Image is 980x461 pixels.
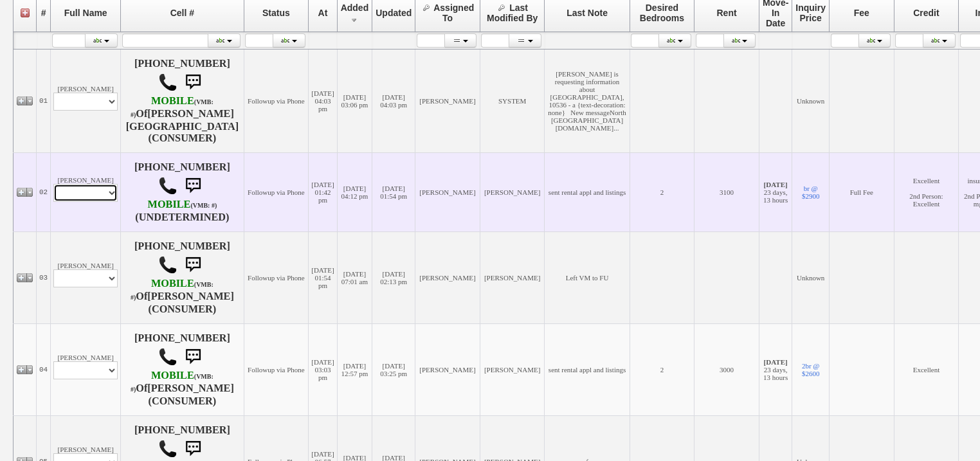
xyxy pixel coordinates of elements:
[158,255,177,275] img: call.png
[854,8,869,18] span: Fee
[802,185,820,200] a: br @ $2900
[913,8,939,18] span: Credit
[337,49,372,152] td: [DATE] 03:06 pm
[567,8,608,18] span: Last Note
[309,323,337,415] td: [DATE] 03:03 pm
[894,323,959,415] td: Excellent
[337,152,372,231] td: [DATE] 04:12 pm
[640,3,684,23] span: Desired Bedrooms
[131,278,213,302] b: T-Mobile USA, Inc.
[309,231,337,323] td: [DATE] 01:54 pm
[372,231,415,323] td: [DATE] 02:13 pm
[802,362,820,377] a: 2br @ $2600
[148,199,217,210] b: AT&T Wireless
[244,323,309,415] td: Followup via Phone
[151,95,194,107] font: MOBILE
[151,278,194,289] font: MOBILE
[51,231,121,323] td: [PERSON_NAME]
[433,3,474,23] span: Assigned To
[158,439,177,458] img: call.png
[759,323,792,415] td: 23 days, 13 hours
[131,370,213,394] b: T-Mobile USA, Inc.
[158,73,177,92] img: call.png
[415,152,480,231] td: [PERSON_NAME]
[262,8,290,18] span: Status
[415,323,480,415] td: [PERSON_NAME]
[148,199,191,210] font: MOBILE
[158,176,177,195] img: call.png
[51,49,121,152] td: [PERSON_NAME]
[792,231,830,323] td: Unknown
[764,181,788,188] b: [DATE]
[64,8,107,18] span: Full Name
[372,323,415,415] td: [DATE] 03:25 pm
[37,323,51,415] td: 04
[131,98,213,118] font: (VMB: #)
[37,231,51,323] td: 03
[37,49,51,152] td: 01
[147,383,234,394] b: [PERSON_NAME]
[795,3,826,23] span: Inquiry Price
[309,49,337,152] td: [DATE] 04:03 pm
[376,8,412,18] span: Updated
[341,3,369,13] span: Added
[180,252,206,278] img: sms.png
[123,332,240,407] h4: [PHONE_NUMBER] Of (CONSUMER)
[244,152,309,231] td: Followup via Phone
[545,152,630,231] td: sent rental appl and listings
[180,344,206,370] img: sms.png
[415,49,480,152] td: [PERSON_NAME]
[759,152,792,231] td: 23 days, 13 hours
[151,370,194,381] font: MOBILE
[190,202,217,209] font: (VMB: #)
[830,152,894,231] td: Full Fee
[630,152,694,231] td: 2
[894,152,959,231] td: Excellent 2nd Person: Excellent
[244,231,309,323] td: Followup via Phone
[792,49,830,152] td: Unknown
[630,323,694,415] td: 2
[147,291,234,302] b: [PERSON_NAME]
[131,373,213,393] font: (VMB: #)
[123,240,240,315] h4: [PHONE_NUMBER] Of (CONSUMER)
[180,173,206,199] img: sms.png
[318,8,328,18] span: At
[244,49,309,152] td: Followup via Phone
[180,69,206,95] img: sms.png
[545,231,630,323] td: Left VM to FU
[372,49,415,152] td: [DATE] 04:03 pm
[337,323,372,415] td: [DATE] 12:57 pm
[131,281,213,301] font: (VMB: #)
[170,8,194,18] span: Cell #
[123,161,240,223] h4: [PHONE_NUMBER] (UNDETERMINED)
[309,152,337,231] td: [DATE] 01:42 pm
[480,231,545,323] td: [PERSON_NAME]
[545,49,630,152] td: [PERSON_NAME] is requesting information about [GEOGRAPHIC_DATA], 10536 - a {text-decoration: none...
[37,152,51,231] td: 02
[487,3,538,23] span: Last Modified By
[717,8,737,18] span: Rent
[694,323,759,415] td: 3000
[764,358,788,366] b: [DATE]
[415,231,480,323] td: [PERSON_NAME]
[337,231,372,323] td: [DATE] 07:01 am
[126,108,239,132] b: [PERSON_NAME][GEOGRAPHIC_DATA]
[545,323,630,415] td: sent rental appl and listings
[480,152,545,231] td: [PERSON_NAME]
[123,58,240,144] h4: [PHONE_NUMBER] Of (CONSUMER)
[131,95,213,120] b: T-Mobile USA, Inc.
[51,323,121,415] td: [PERSON_NAME]
[694,152,759,231] td: 3100
[480,323,545,415] td: [PERSON_NAME]
[480,49,545,152] td: SYSTEM
[158,347,177,366] img: call.png
[51,152,121,231] td: [PERSON_NAME]
[372,152,415,231] td: [DATE] 01:54 pm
